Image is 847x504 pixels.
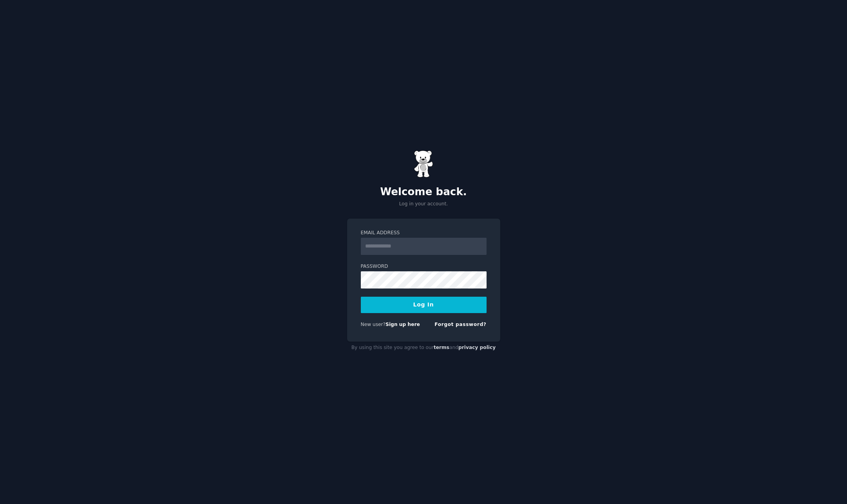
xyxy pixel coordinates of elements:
a: Sign up here [385,322,420,327]
a: Forgot password? [435,322,487,327]
label: Password [361,263,487,270]
h2: Welcome back. [347,186,500,198]
p: Log in your account. [347,201,500,208]
span: New user? [361,322,386,327]
img: Gummy Bear [414,150,433,178]
button: Log In [361,297,487,313]
a: terms [433,345,449,350]
label: Email Address [361,230,487,237]
div: By using this site you agree to our and [347,342,500,354]
a: privacy policy [458,345,496,350]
